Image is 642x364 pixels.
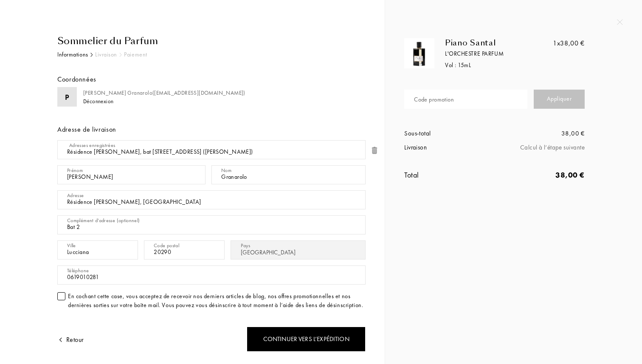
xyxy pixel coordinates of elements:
[406,40,432,66] img: TNBV2E6WCW.png
[370,146,379,155] img: trash.png
[57,336,64,343] img: arrow.png
[414,95,454,104] div: Code promotion
[69,141,115,149] div: Adresses enregistrées
[534,90,585,109] div: Appliquer
[247,327,366,352] div: Continuer vers l’expédition
[119,53,122,57] img: arr_grey.svg
[65,91,69,103] div: P
[445,61,555,70] div: Vol : 15 mL
[617,19,623,25] img: quit_onboard.svg
[57,50,88,59] div: Informations
[57,34,366,48] div: Sommelier du Parfum
[404,143,494,152] div: Livraison
[445,49,555,58] div: L'Orchestre Parfum
[404,169,494,181] div: Total
[57,124,366,135] div: Adresse de livraison
[154,242,179,249] div: Code postal
[95,50,117,59] div: Livraison
[445,38,555,48] div: Piano Santal
[241,242,250,249] div: Pays
[67,242,76,249] div: Ville
[67,217,140,224] div: Complément d’adresse (optionnel)
[57,74,96,85] div: Coordonnées
[553,38,585,48] div: 38,00 €
[67,192,84,199] div: Adresse
[83,89,245,97] div: [PERSON_NAME] Granarolo ( [EMAIL_ADDRESS][DOMAIN_NAME] )
[68,292,366,310] div: En cochant cette case, vous acceptez de recevoir nos derniers articles de blog, nos offres promot...
[495,129,585,138] div: 38,00 €
[67,166,83,174] div: Prénom
[124,50,147,59] div: Paiement
[67,267,89,274] div: Téléphone
[90,53,93,57] img: arr_black.svg
[221,166,231,174] div: Nom
[495,169,585,181] div: 38,00 €
[57,335,84,345] div: Retour
[404,129,494,138] div: Sous-total
[495,143,585,152] div: Calcul à l’étape suivante
[553,39,560,48] span: 1x
[83,97,113,105] div: Déconnexion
